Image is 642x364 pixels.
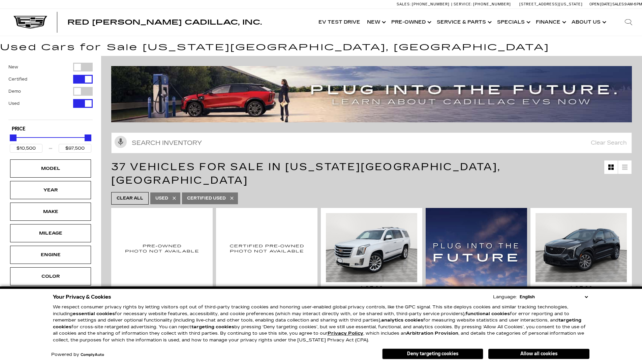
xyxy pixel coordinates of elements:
[518,294,589,300] select: Language Select
[473,2,511,6] span: [PHONE_NUMBER]
[34,165,67,172] div: Model
[326,213,418,282] img: 2018 Cadillac Escalade Luxury 1
[624,2,642,6] span: 9 AM-6 PM
[10,203,91,221] div: MakeMake
[34,251,67,259] div: Engine
[115,136,127,148] svg: Click to toggle on voice search
[328,331,363,336] a: Privacy Policy
[454,2,472,6] span: Service:
[34,208,67,215] div: Make
[13,16,47,29] img: Cadillac Dark Logo with Cadillac White Text
[81,353,104,357] a: ComplyAuto
[493,295,517,299] div: Language:
[111,66,637,122] img: ev-blog-post-banners4
[381,317,423,323] strong: analytics cookies
[12,126,89,132] h5: Price
[612,2,624,6] span: Sales:
[34,186,67,194] div: Year
[221,213,312,283] img: 2021 Cadillac XT4 Premium Luxury
[568,9,608,36] a: About Us
[155,194,168,203] span: Used
[8,88,21,95] label: Demo
[536,285,627,292] div: 1 of 29
[8,64,18,70] label: New
[382,348,483,359] button: Deny targeting cookies
[536,213,628,282] div: 1 / 2
[388,9,433,36] a: Pre-Owned
[451,2,513,6] a: Service: [PHONE_NUMBER]
[326,285,417,292] div: 1 of 28
[397,2,451,6] a: Sales: [PHONE_NUMBER]
[117,194,143,203] span: Clear All
[488,349,589,359] button: Allow all cookies
[111,161,501,186] span: 37 Vehicles for Sale in [US_STATE][GEOGRAPHIC_DATA], [GEOGRAPHIC_DATA]
[10,224,91,242] div: MileageMileage
[494,9,532,36] a: Specials
[406,331,458,336] strong: Arbitration Provision
[465,311,510,316] strong: functional cookies
[53,304,589,343] p: We respect consumer privacy rights by letting visitors opt out of third-party tracking cookies an...
[326,213,418,282] div: 1 / 2
[412,2,450,6] span: [PHONE_NUMBER]
[53,292,111,302] span: Your Privacy & Cookies
[34,230,67,237] div: Mileage
[8,76,27,83] label: Certified
[67,18,262,26] span: Red [PERSON_NAME] Cadillac, Inc.
[532,9,568,36] a: Finance
[8,63,93,120] div: Filter by Vehicle Type
[187,194,226,203] span: Certified Used
[67,19,262,26] a: Red [PERSON_NAME] Cadillac, Inc.
[10,181,91,199] div: YearYear
[10,246,91,264] div: EngineEngine
[51,353,104,357] div: Powered by
[10,134,17,141] div: Minimum Price
[397,2,411,6] span: Sales:
[8,100,20,107] label: Used
[53,317,581,330] strong: targeting cookies
[59,144,91,153] input: Maximum
[34,273,67,280] div: Color
[73,311,115,316] strong: essential cookies
[519,2,583,6] a: [STREET_ADDRESS][US_STATE]
[364,9,388,36] a: New
[10,144,42,153] input: Minimum
[315,9,364,36] a: EV Test Drive
[10,267,91,285] div: ColorColor
[10,159,91,178] div: ModelModel
[191,324,234,330] strong: targeting cookies
[85,134,91,141] div: Maximum Price
[10,132,91,153] div: Price
[589,2,612,6] span: Open [DATE]
[116,213,208,283] img: 2019 Cadillac XT4 AWD Sport
[536,213,628,282] img: 2022 Cadillac XT4 Sport 1
[111,132,632,153] input: Search Inventory
[433,9,494,36] a: Service & Parts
